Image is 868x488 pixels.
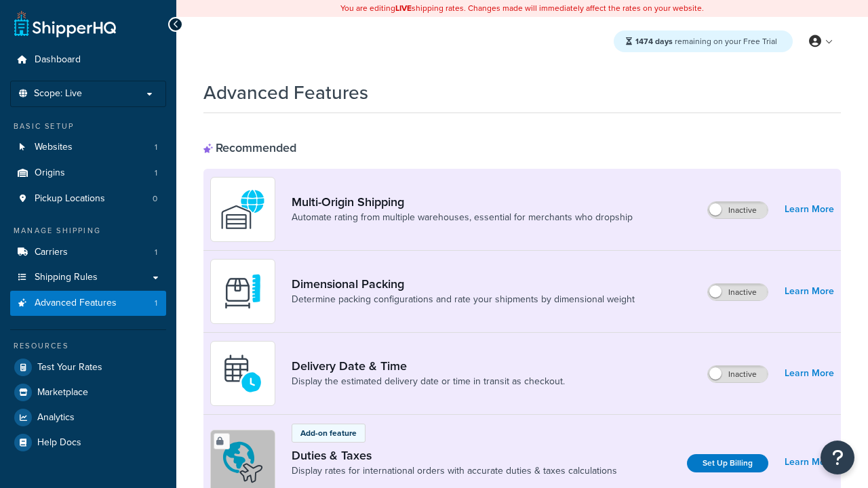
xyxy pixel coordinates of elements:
[10,135,166,160] a: Websites1
[155,167,157,179] span: 1
[10,161,166,186] li: Origins
[10,265,166,290] a: Shipping Rules
[35,298,117,309] span: Advanced Features
[35,247,68,258] span: Carriers
[10,240,166,265] a: Carriers1
[10,405,166,430] a: Analytics
[37,387,88,399] span: Marketplace
[219,268,267,315] img: DTVBYsAAAAAASUVORK5CYII=
[635,35,673,47] strong: 1474 days
[292,293,635,306] a: Determine packing configurations and rate your shipments by dimensional weight
[35,193,105,205] span: Pickup Locations
[219,186,267,233] img: WatD5o0RtDAAAAAElFTkSuQmCC
[10,355,166,380] a: Test Your Rates
[635,35,777,47] span: remaining on your Free Trial
[10,225,166,237] div: Manage Shipping
[292,359,565,373] a: Delivery Date & Time
[292,195,633,209] a: Multi-Origin Shipping
[10,380,166,405] a: Marketplace
[785,364,834,383] a: Learn More
[708,366,768,382] label: Inactive
[35,272,98,283] span: Shipping Rules
[155,142,157,153] span: 1
[10,121,166,132] div: Basic Setup
[687,454,768,472] a: Set Up Billing
[10,430,166,455] a: Help Docs
[708,202,768,218] label: Inactive
[10,47,166,73] a: Dashboard
[219,350,267,397] img: gfkeb5ejjkALwAAAABJRU5ErkJggg==
[292,277,635,291] a: Dimensional Packing
[785,453,834,472] a: Learn More
[203,140,296,155] div: Recommended
[37,437,81,449] span: Help Docs
[155,247,157,258] span: 1
[35,54,81,66] span: Dashboard
[785,282,834,301] a: Learn More
[292,375,565,388] a: Display the estimated delivery date or time in transit as checkout.
[34,88,82,100] span: Scope: Live
[300,427,357,439] p: Add-on feature
[10,240,166,265] li: Carriers
[708,284,768,300] label: Inactive
[10,340,166,352] div: Resources
[37,362,102,373] span: Test Your Rates
[35,167,65,179] span: Origins
[10,291,166,316] li: Advanced Features
[10,186,166,211] li: Pickup Locations
[203,79,368,106] h1: Advanced Features
[821,441,854,474] button: Open Resource Center
[292,464,617,478] a: Display rates for international orders with accurate duties & taxes calculations
[35,142,73,153] span: Websites
[292,211,633,224] a: Automate rating from multiple warehouses, essential for merchants who dropship
[10,135,166,160] li: Websites
[10,186,166,211] a: Pickup Locations0
[10,291,166,316] a: Advanced Features1
[155,298,157,309] span: 1
[153,193,157,205] span: 0
[10,161,166,186] a: Origins1
[292,448,617,463] a: Duties & Taxes
[785,200,834,219] a: Learn More
[37,412,75,424] span: Analytics
[395,2,412,14] b: LIVE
